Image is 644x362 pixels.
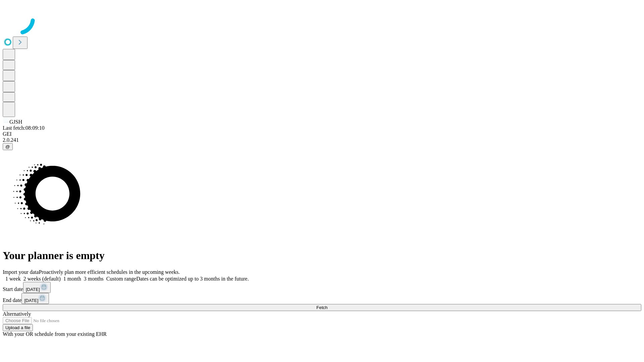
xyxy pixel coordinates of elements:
[3,125,45,131] span: Last fetch: 08:09:10
[3,137,641,143] div: 2.0.241
[136,276,249,282] span: Dates can be optimized up to 3 months in the future.
[3,311,31,317] span: Alternatively
[21,293,49,304] button: [DATE]
[3,304,641,311] button: Fetch
[23,276,61,282] span: 2 weeks (default)
[3,269,39,275] span: Import your data
[3,331,107,337] span: With your OR schedule from your existing EHR
[3,282,641,293] div: Start date
[26,287,40,292] span: [DATE]
[9,119,22,125] span: GJSH
[5,144,10,149] span: @
[39,269,180,275] span: Proactively plan more efficient schedules in the upcoming weeks.
[84,276,104,282] span: 3 months
[63,276,81,282] span: 1 month
[316,305,327,310] span: Fetch
[3,131,641,137] div: GEI
[3,143,13,150] button: @
[23,282,51,293] button: [DATE]
[5,276,21,282] span: 1 week
[3,324,33,331] button: Upload a file
[106,276,136,282] span: Custom range
[3,293,641,304] div: End date
[3,249,641,262] h1: Your planner is empty
[24,298,38,303] span: [DATE]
